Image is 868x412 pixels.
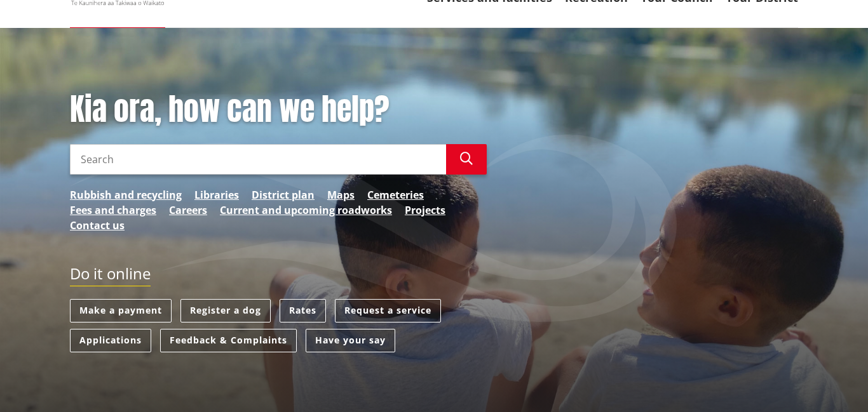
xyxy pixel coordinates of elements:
[70,144,446,175] input: Search input
[70,187,182,203] a: Rubbish and recycling
[335,299,441,322] a: Request a service
[70,299,172,322] a: Make a payment
[280,299,326,322] a: Rates
[810,359,855,404] iframe: Messenger Launcher
[70,329,151,352] a: Applications
[180,299,271,322] a: Register a dog
[70,218,125,233] a: Contact us
[70,265,151,287] h2: Do it online
[160,329,297,352] a: Feedback & Complaints
[70,91,487,128] h1: Kia ora, how can we help?
[367,187,424,203] a: Cemeteries
[194,187,239,203] a: Libraries
[70,203,156,218] a: Fees and charges
[327,187,355,203] a: Maps
[252,187,315,203] a: District plan
[169,203,207,218] a: Careers
[220,203,392,218] a: Current and upcoming roadworks
[306,329,395,352] a: Have your say
[405,203,445,218] a: Projects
